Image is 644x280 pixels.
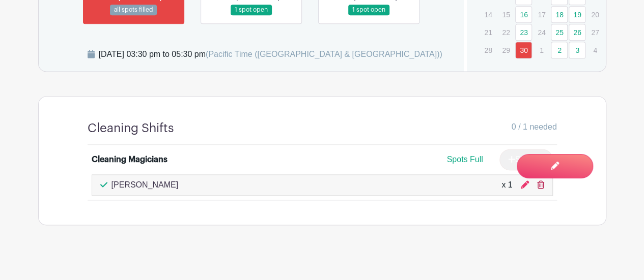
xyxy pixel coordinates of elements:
[515,42,532,58] a: 30
[497,42,514,58] p: 29
[92,153,167,166] div: Cleaning Magicians
[515,24,532,41] a: 23
[569,42,585,58] a: 3
[586,24,603,40] p: 27
[586,7,603,22] p: 20
[501,179,512,191] div: x 1
[99,48,442,60] div: [DATE] 03:30 pm to 05:30 pm
[480,7,496,22] p: 14
[586,42,603,58] p: 4
[515,6,532,23] a: 16
[206,50,442,58] span: (Pacific Time ([GEOGRAPHIC_DATA] & [GEOGRAPHIC_DATA]))
[512,121,557,133] span: 0 / 1 needed
[569,24,585,41] a: 26
[480,24,496,40] p: 21
[88,121,174,136] h4: Cleaning Shifts
[533,42,550,58] p: 1
[551,42,568,58] a: 2
[533,7,550,22] p: 17
[111,179,179,191] p: [PERSON_NAME]
[551,24,568,41] a: 25
[497,24,514,40] p: 22
[480,42,496,58] p: 28
[569,6,585,23] a: 19
[551,6,568,23] a: 18
[446,155,483,164] span: Spots Full
[497,7,514,22] p: 15
[533,24,550,40] p: 24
